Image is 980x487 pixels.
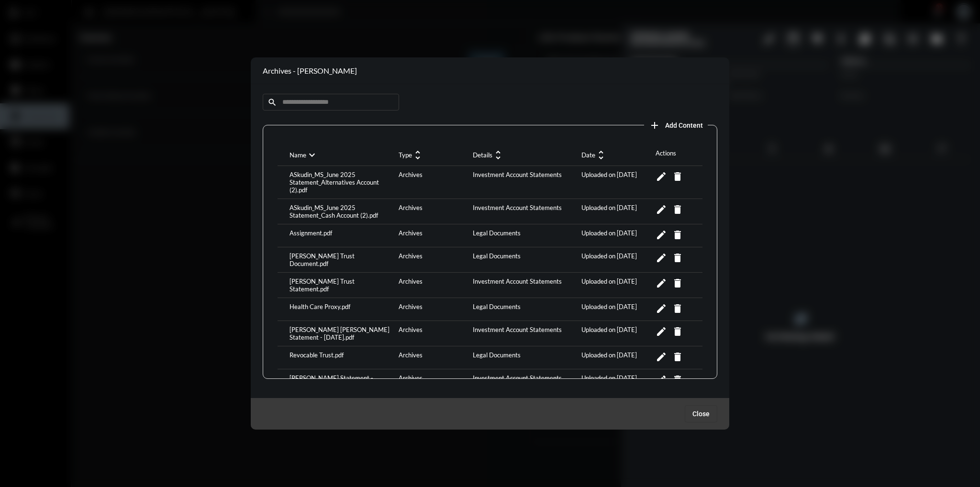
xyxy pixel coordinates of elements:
[579,229,653,242] div: Uploaded on [DATE]
[287,303,396,316] div: Health Care Proxy.pdf
[306,149,318,161] mat-icon: expand_more
[287,204,396,219] div: ASkudin_MS_June 2025 Statement_Cash Account (2).pdf
[579,374,653,389] div: Uploaded on [DATE]
[656,351,667,363] mat-icon: Edit Content
[412,149,423,161] mat-icon: unfold_more
[399,151,412,159] p: Type
[644,115,708,134] button: add vault
[692,410,710,418] span: Close
[579,171,653,194] div: Uploaded on [DATE]
[287,229,396,242] div: Assignment.pdf
[656,252,667,264] mat-icon: Edit Content
[672,229,683,241] mat-icon: Delete Content
[290,151,306,159] p: Name
[579,303,653,316] div: Uploaded on [DATE]
[396,252,470,267] div: Archives
[579,351,653,364] div: Uploaded on [DATE]
[672,252,683,264] mat-icon: Delete Content
[656,374,667,386] mat-icon: Edit Content
[595,149,607,161] mat-icon: unfold_more
[672,351,683,363] mat-icon: Delete Content
[649,120,660,131] mat-icon: add
[396,204,470,219] div: Archives
[656,277,667,289] mat-icon: Edit Content
[672,204,683,215] mat-icon: Delete Content
[579,277,653,293] div: Uploaded on [DATE]
[672,303,683,314] mat-icon: Delete Content
[685,405,717,422] button: Close
[470,252,579,267] div: Legal Documents
[287,326,396,341] div: [PERSON_NAME] [PERSON_NAME] Statement - [DATE].pdf
[672,374,683,386] mat-icon: Delete Content
[287,252,396,267] div: [PERSON_NAME] Trust Document.pdf
[656,326,667,337] mat-icon: Edit Content
[470,171,579,194] div: Investment Account Statements
[672,277,683,289] mat-icon: Delete Content
[656,171,667,182] mat-icon: Edit Content
[665,122,703,129] span: Add Content
[396,171,470,194] div: Archives
[396,277,470,293] div: Archives
[579,204,653,219] div: Uploaded on [DATE]
[470,303,579,316] div: Legal Documents
[579,252,653,267] div: Uploaded on [DATE]
[396,351,470,364] div: Archives
[470,229,579,242] div: Legal Documents
[470,326,579,341] div: Investment Account Statements
[656,229,667,241] mat-icon: Edit Content
[263,66,357,75] h2: Archives - [PERSON_NAME]
[581,151,595,159] p: Date
[287,171,396,194] div: ASkudin_MS_June 2025 Statement_Alternatives Account (2).pdf
[470,374,579,389] div: Investment Account Statements
[396,374,470,389] div: Archives
[287,277,396,293] div: [PERSON_NAME] Trust Statement.pdf
[396,303,470,316] div: Archives
[470,204,579,219] div: Investment Account Statements
[287,374,396,389] div: [PERSON_NAME] Statement - [DATE].pdf
[470,351,579,364] div: Legal Documents
[672,171,683,182] mat-icon: Delete Content
[672,326,683,337] mat-icon: Delete Content
[579,326,653,341] div: Uploaded on [DATE]
[396,326,470,341] div: Archives
[656,303,667,314] mat-icon: Edit Content
[492,149,504,161] mat-icon: unfold_more
[396,229,470,242] div: Archives
[287,351,396,364] div: Revocable Trust.pdf
[470,277,579,293] div: Investment Account Statements
[656,149,690,157] p: Actions
[656,204,667,215] mat-icon: Edit Content
[473,151,492,159] p: Details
